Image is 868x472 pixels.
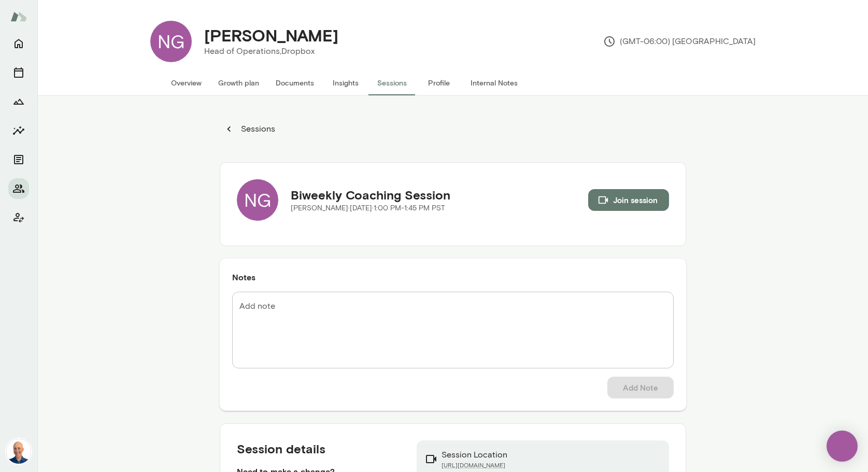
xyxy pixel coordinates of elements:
[588,189,669,211] button: Join session
[150,21,192,62] div: NG
[603,35,756,48] p: (GMT-06:00) [GEOGRAPHIC_DATA]
[291,187,450,203] h5: Biweekly Coaching Session
[10,7,27,26] img: Mento
[8,62,29,83] button: Sessions
[239,123,275,135] p: Sessions
[291,203,450,213] p: [PERSON_NAME] · [DATE] · 1:00 PM-1:45 PM PST
[442,461,507,469] a: [URL][DOMAIN_NAME]
[204,25,338,45] h4: [PERSON_NAME]
[8,178,29,199] button: Members
[232,271,674,283] h6: Notes
[267,70,322,95] button: Documents
[322,70,369,95] button: Insights
[237,440,401,457] h5: Session details
[462,70,526,95] button: Internal Notes
[210,70,267,95] button: Growth plan
[442,449,507,461] p: Session Location
[8,120,29,141] button: Insights
[8,207,29,228] button: Client app
[220,119,281,139] button: Sessions
[237,179,278,221] div: NG
[6,439,31,464] img: Mark Lazen
[416,70,462,95] button: Profile
[8,149,29,170] button: Documents
[8,91,29,112] button: Growth Plan
[163,70,210,95] button: Overview
[204,45,338,58] p: Head of Operations, Dropbox
[8,33,29,54] button: Home
[369,70,416,95] button: Sessions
